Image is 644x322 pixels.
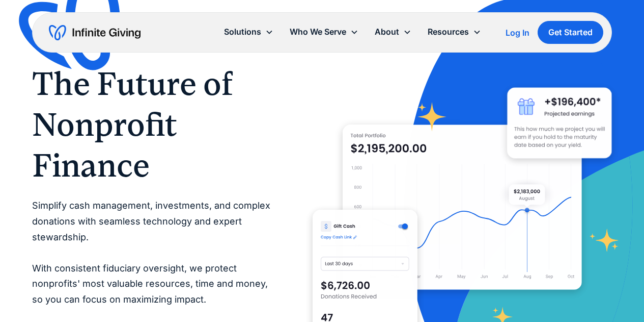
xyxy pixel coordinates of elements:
div: Log In [506,29,529,37]
div: Who We Serve [290,25,346,39]
p: Simplify cash management, investments, and complex donations with seamless technology and expert ... [32,198,271,307]
div: About [375,25,399,39]
img: nonprofit donation platform [343,125,582,290]
a: Get Started [538,21,603,44]
div: Solutions [216,21,282,43]
div: Who We Serve [282,21,367,43]
a: Log In [506,27,529,39]
div: Solutions [224,25,261,39]
div: Resources [428,25,469,39]
img: fundraising star [590,229,620,252]
div: Resources [419,21,489,43]
a: home [49,24,141,41]
h1: The Future of Nonprofit Finance [32,63,271,186]
div: About [367,21,419,43]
